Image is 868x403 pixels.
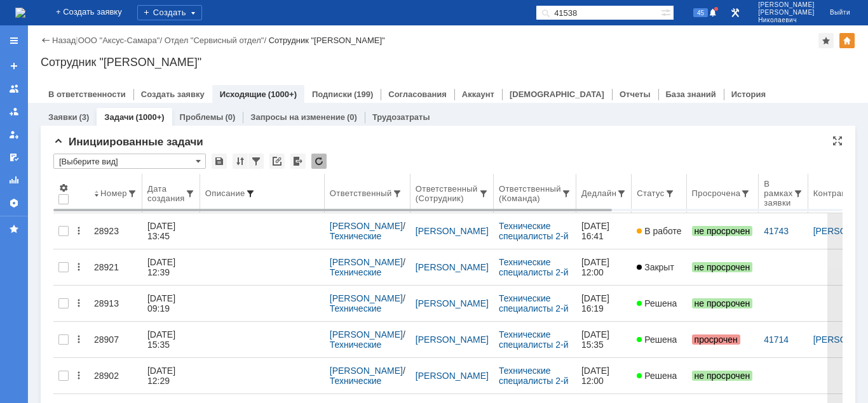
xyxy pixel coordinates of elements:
div: (0) [347,112,357,122]
div: Фильтрация... [248,154,264,169]
a: В работе [632,218,686,244]
div: / [330,257,405,277]
span: Быстрая фильтрация по атрибуту [245,188,255,199]
span: Быстрая фильтрация по атрибуту [740,188,750,199]
th: Номер [89,174,142,213]
span: Решена [637,334,677,345]
a: 28921 [89,254,142,280]
a: Технические специалисты 2-й линии (инженеры) [499,293,571,334]
span: не просрочен [692,226,753,236]
a: Решена [632,291,686,316]
a: 41714 [764,334,789,345]
a: Отдел "Сервисный отдел" [165,36,264,45]
div: Действия [74,371,84,381]
a: Создать заявку [4,56,24,76]
div: Действия [74,298,84,308]
a: Заявки в моей ответственности [4,102,24,122]
a: Закрыт [632,254,686,280]
div: / [330,366,405,386]
div: 28913 [94,298,137,308]
div: (0) [225,112,235,122]
a: [DATE] 15:35 [142,322,200,357]
a: [PERSON_NAME] [330,293,403,303]
span: Закрыт [637,262,674,272]
span: Решена [637,371,677,381]
div: 28902 [94,371,137,381]
a: Технические специалисты 2-й линии (инженеры) [330,231,405,261]
a: [DEMOGRAPHIC_DATA] [510,89,604,99]
div: [DATE] 12:00 [581,366,612,386]
a: 28913 [89,291,142,316]
a: [PERSON_NAME] [416,334,489,345]
span: не просрочен [692,298,753,308]
div: / [330,329,405,350]
a: Согласования [388,89,447,99]
a: не просрочен [687,218,759,244]
a: [DATE] 12:39 [142,249,200,285]
div: Описание [205,188,245,198]
a: 28923 [89,218,142,244]
a: Технические специалисты 2-й линии (инженеры) [499,257,571,298]
a: База знаний [666,89,716,99]
span: В работе [637,226,681,236]
div: Действия [74,226,84,236]
a: ООО "Аксус-Самара" [78,36,160,45]
a: Исходящие [220,89,266,99]
a: Отчеты [620,89,651,99]
a: просрочен [687,327,759,353]
th: Просрочена [687,174,759,213]
span: [PERSON_NAME] [758,1,815,9]
a: Подписки [312,89,352,99]
div: / [330,221,405,241]
div: Дата создания [147,184,185,203]
span: Настройки [58,183,69,193]
a: Назад [52,36,76,45]
span: не просрочен [692,371,753,381]
div: Сортировка... [233,154,248,169]
a: [DATE] 12:00 [576,249,632,285]
a: Перейти в интерфейс администратора [728,5,743,20]
div: [DATE] 15:35 [581,329,612,350]
div: [DATE] 12:39 [147,257,178,277]
a: Аккаунт [462,89,494,99]
span: Николаевич [758,17,815,24]
a: [DATE] 13:45 [142,213,200,249]
div: Скопировать ссылку на список [269,154,285,169]
a: [PERSON_NAME] [416,226,489,236]
th: Статус [632,174,686,213]
div: Сотрудник "[PERSON_NAME]" [269,36,385,45]
div: Дедлайн [581,188,616,198]
span: просрочен [692,334,740,345]
div: (3) [79,112,89,122]
span: 45 [693,8,708,17]
a: [DATE] 16:41 [576,213,632,249]
a: Решена [632,327,686,352]
a: [DATE] 16:19 [576,286,632,321]
div: / [330,293,405,314]
a: Настройки [4,193,24,213]
div: На всю страницу [832,136,843,146]
a: [DATE] 09:19 [142,286,200,321]
a: [PERSON_NAME] [330,221,403,231]
div: Ответственный [330,188,392,198]
span: Быстрая фильтрация по атрибуту [392,188,402,199]
a: [PERSON_NAME] [330,257,403,267]
a: Трудозатраты [372,112,430,122]
a: [DATE] 12:29 [142,358,200,393]
div: [DATE] 16:19 [581,293,612,314]
div: Обновлять список [311,154,327,169]
a: История [731,89,766,99]
a: Заявки на командах [4,79,24,99]
div: Экспорт списка [290,154,306,169]
a: Технические специалисты 2-й линии (инженеры) [330,267,405,298]
a: Проблемы [180,112,224,122]
span: Быстрая фильтрация по атрибуту [665,188,675,199]
div: | [76,35,78,44]
div: 28921 [94,262,137,272]
div: Статус [637,188,664,198]
a: Отчеты [4,170,24,190]
th: Ответственный [325,174,410,213]
img: logo [15,8,25,18]
div: [DATE] 09:19 [147,293,178,314]
a: [PERSON_NAME] [330,329,403,340]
